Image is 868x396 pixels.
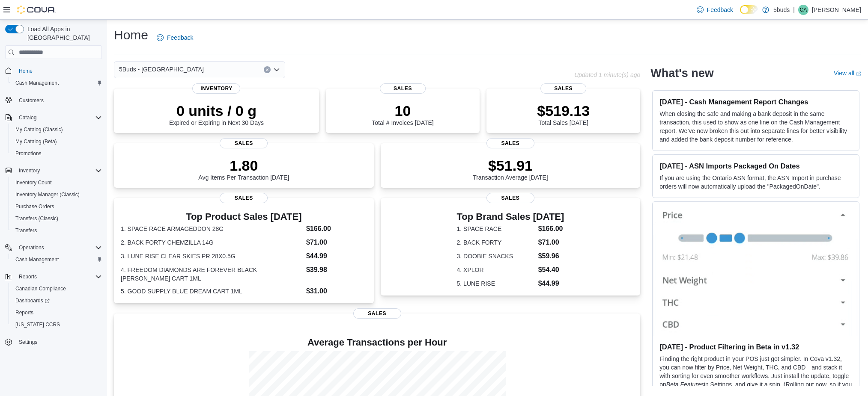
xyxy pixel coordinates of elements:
[15,66,36,76] a: Home
[2,271,105,283] button: Reports
[19,339,37,346] span: Settings
[121,238,303,247] dt: 2. BACK FORTY CHEMZILLA 14G
[24,25,102,42] span: Load All Apps in [GEOGRAPHIC_DATA]
[12,225,102,236] span: Transfers
[537,102,590,119] p: $519.13
[538,278,564,289] dd: $44.99
[538,237,564,248] dd: $71.00
[12,307,37,318] a: Reports
[169,102,264,119] p: 0 units / 0 g
[12,189,102,200] span: Inventory Manager (Classic)
[121,212,367,222] h3: Top Product Sales [DATE]
[306,286,367,296] dd: $31.00
[9,77,105,89] button: Cash Management
[372,102,433,126] div: Total # Invoices [DATE]
[167,33,193,42] span: Feedback
[2,64,105,77] button: Home
[19,68,33,74] span: Home
[264,66,271,73] button: Clear input
[2,242,105,254] button: Operations
[306,251,367,261] dd: $44.99
[12,213,62,224] a: Transfers (Classic)
[834,70,861,77] a: View allExternal link
[650,66,713,80] h2: What's new
[19,244,44,251] span: Operations
[121,225,303,233] dt: 1. SPACE RACE ARMAGEDDON 28G
[121,252,303,260] dt: 3. LUNE RISE CLEAR SKIES PR 28X0.5G
[12,284,102,294] span: Canadian Compliance
[15,242,102,253] span: Operations
[119,64,204,74] span: 5Buds - [GEOGRAPHIC_DATA]
[9,136,105,148] button: My Catalog (Beta)
[15,80,59,86] span: Cash Management
[15,95,102,106] span: Customers
[192,83,240,94] span: Inventory
[2,336,105,348] button: Settings
[15,95,47,106] a: Customers
[457,252,535,260] dt: 3. DOOBIE SNACKS
[121,266,303,283] dt: 4. FREEDOM DIAMONDS ARE FOREVER BLACK [PERSON_NAME] CART 1ML
[707,6,733,14] span: Feedback
[9,307,105,319] button: Reports
[15,227,37,234] span: Transfers
[659,162,852,170] h3: [DATE] - ASN Imports Packaged On Dates
[856,71,861,77] svg: External link
[220,193,268,203] span: Sales
[169,102,264,126] div: Expired or Expiring in Next 30 Days
[486,138,534,148] span: Sales
[457,238,535,247] dt: 2. BACK FORTY
[19,167,40,174] span: Inventory
[9,319,105,331] button: [US_STATE] CCRS
[9,148,105,160] button: Promotions
[9,124,105,136] button: My Catalog (Classic)
[17,6,56,14] img: Cova
[306,237,367,248] dd: $71.00
[740,5,758,14] input: Dark Mode
[19,97,44,104] span: Customers
[15,126,63,133] span: My Catalog (Classic)
[15,203,54,210] span: Purchase Orders
[9,189,105,201] button: Inventory Manager (Classic)
[15,337,102,347] span: Settings
[12,78,62,88] a: Cash Management
[153,29,197,46] a: Feedback
[15,179,52,186] span: Inventory Count
[9,295,105,307] a: Dashboards
[12,284,69,294] a: Canadian Compliance
[12,136,60,147] a: My Catalog (Beta)
[798,5,808,15] div: Catherine Antonichuk
[812,5,861,15] p: [PERSON_NAME]
[12,225,40,236] a: Transfers
[473,157,548,174] p: $51.91
[457,212,564,222] h3: Top Brand Sales [DATE]
[12,307,102,318] span: Reports
[380,83,426,94] span: Sales
[19,114,36,121] span: Catalog
[15,285,66,292] span: Canadian Compliance
[9,177,105,189] button: Inventory Count
[15,165,102,176] span: Inventory
[198,157,289,174] p: 1.80
[12,177,55,188] a: Inventory Count
[273,66,280,73] button: Open list of options
[12,213,102,224] span: Transfers (Classic)
[457,225,535,233] dt: 1. SPACE RACE
[306,224,367,234] dd: $166.00
[693,1,737,18] a: Feedback
[12,124,102,135] span: My Catalog (Classic)
[9,283,105,295] button: Canadian Compliance
[12,201,102,212] span: Purchase Orders
[15,138,57,145] span: My Catalog (Beta)
[2,112,105,124] button: Catalog
[114,27,148,44] h1: Home
[15,297,50,304] span: Dashboards
[15,112,102,123] span: Catalog
[12,148,102,159] span: Promotions
[540,83,587,94] span: Sales
[473,157,548,181] div: Transaction Average [DATE]
[486,193,534,203] span: Sales
[538,224,564,234] dd: $166.00
[2,94,105,106] button: Customers
[793,5,795,15] p: |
